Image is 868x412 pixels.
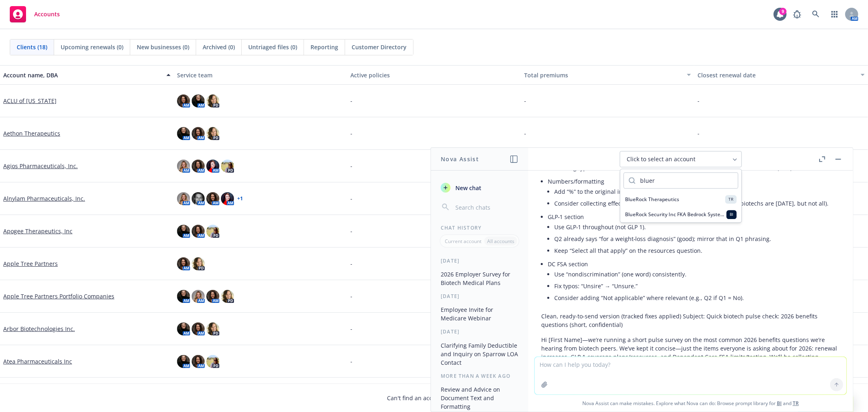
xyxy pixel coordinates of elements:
[3,96,57,105] a: ACLU of [US_STATE]
[177,192,190,205] img: photo
[61,43,123,51] span: Upcoming renewals (0)
[221,192,234,205] img: photo
[524,129,526,138] span: -
[177,355,190,368] img: photo
[620,207,741,222] button: BlueRock Security Inc FKA Bedrock Systems, Inc.BI
[248,43,297,51] span: Untriaged files (0)
[221,160,234,173] img: photo
[350,129,352,138] span: -
[629,177,635,184] svg: Search
[531,395,850,412] span: Nova Assist can make mistakes. Explore what Nova can do: Browse prompt library for and
[177,290,190,303] img: photo
[206,127,219,140] img: photo
[697,71,856,79] div: Closest renewal date
[697,129,700,138] span: -
[521,65,695,85] button: Total premiums
[627,155,695,163] span: Click to select an account
[554,292,840,304] li: Consider adding “Not applicable” where relevant (e.g., Q2 if Q1 = No).
[524,71,682,79] div: Total premiums
[350,162,352,170] span: -
[554,245,840,256] li: Keep “Select all that apply” on the resources question.
[350,96,352,105] span: -
[541,312,840,329] p: Clean, ready-to-send version (tracked fixes applied) Subject: Quick biotech pulse check: 2026 ben...
[3,162,78,170] a: Agios Pharmaceuticals, Inc.
[431,328,528,335] div: [DATE]
[137,43,189,51] span: New businesses (0)
[177,160,190,173] img: photo
[635,173,738,188] input: Search for account to chat with...
[3,259,58,268] a: Apple Tree Partners
[548,260,840,268] p: DC FSA section
[206,322,219,335] img: photo
[777,400,782,407] a: BI
[3,227,72,235] a: Apogee Therapeutics, Inc
[554,233,840,245] li: Q2 already says “for a weight‑loss diagnosis” (good); mirror that in Q1 phrasing.
[3,71,162,79] div: Account name, DBA
[437,180,522,195] button: New chat
[548,213,840,221] p: GLP‑1 section
[192,94,205,107] img: photo
[3,324,75,333] a: Arbor Biotechnologies Inc.
[808,6,824,22] a: Search
[350,324,352,333] span: -
[541,335,840,378] p: Hi [First Name]—we’re running a short pulse survey on the most common 2026 benefits questions we’...
[350,259,352,268] span: -
[554,197,840,209] li: Consider collecting effective date/month of the 2026 renewal (many biotechs are [DATE], but not a...
[192,322,205,335] img: photo
[203,43,235,51] span: Archived (0)
[3,194,85,203] a: Alnylam Pharmaceuticals, Inc.
[437,339,522,369] button: Clarifying Family Deductible and Inquiry on Sparrow LOA Contact
[620,151,742,167] button: Click to select an account
[17,43,47,51] span: Clients (18)
[177,71,344,79] div: Service team
[206,225,219,238] img: photo
[431,293,528,300] div: [DATE]
[431,257,528,264] div: [DATE]
[3,129,60,138] a: Aethon Therapeutics
[192,290,205,303] img: photo
[206,94,219,107] img: photo
[625,196,679,203] span: BlueRock Therapeutics
[554,280,840,292] li: Fix typos: “Unsire” → “Unsure.”
[725,195,737,204] div: TR
[350,194,352,203] span: -
[454,184,481,192] span: New chat
[726,210,737,219] div: BI
[177,127,190,140] img: photo
[192,127,205,140] img: photo
[789,6,805,22] a: Report a Bug
[454,202,518,213] input: Search chats
[310,43,338,51] span: Reporting
[237,196,243,201] a: + 1
[34,11,60,18] span: Accounts
[3,357,72,366] a: Atea Pharmaceuticals Inc
[445,238,481,245] p: Current account
[625,211,726,218] span: BlueRock Security Inc FKA Bedrock Systems, Inc.
[192,160,205,173] img: photo
[177,94,190,107] img: photo
[192,225,205,238] img: photo
[350,357,352,366] span: -
[206,160,219,173] img: photo
[431,373,528,379] div: More than a week ago
[174,65,348,85] button: Service team
[793,400,799,407] a: TR
[826,6,843,22] a: Switch app
[554,221,840,233] li: Use GLP‑1 throughout (not GLP 1).
[206,290,219,303] img: photo
[441,155,479,163] h1: Nova Assist
[437,267,522,289] button: 2026 Employer Survey for Biotech Medical Plans
[347,65,521,85] button: Active policies
[697,96,700,105] span: -
[694,65,868,85] button: Closest renewal date
[192,192,205,205] img: photo
[221,290,234,303] img: photo
[387,394,481,402] span: Can't find an account?
[206,355,219,368] img: photo
[350,71,518,79] div: Active policies
[3,292,114,300] a: Apple Tree Partners Portfolio Companies
[7,3,63,26] a: Accounts
[554,268,840,280] li: Use “nondiscrimination” (one word) consistently.
[192,257,205,270] img: photo
[177,225,190,238] img: photo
